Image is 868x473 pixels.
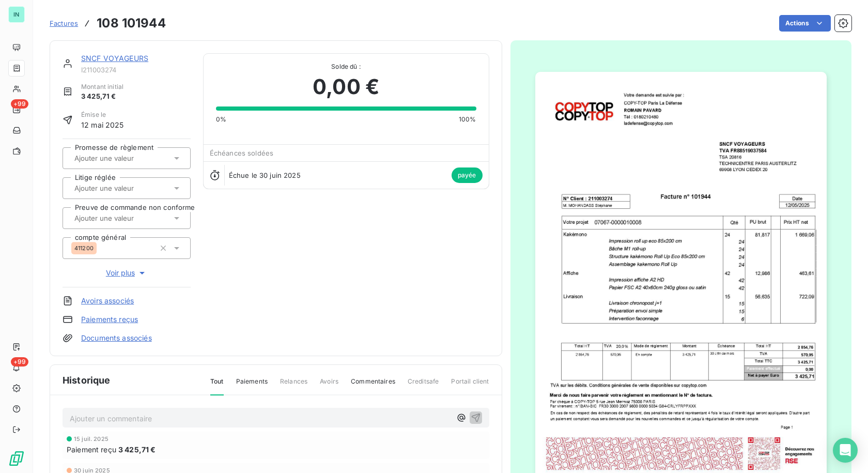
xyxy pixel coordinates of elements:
span: Historique [63,373,111,387]
span: Commentaires [351,377,395,394]
a: Documents associés [81,333,152,343]
a: SNCF VOYAGEURS [81,54,148,63]
span: Émise le [81,110,124,119]
span: Solde dû : [216,62,476,71]
span: Portail client [451,377,489,394]
span: Relances [280,377,307,394]
span: Creditsafe [408,377,439,394]
a: Avoirs associés [81,296,134,306]
span: 100% [459,115,476,124]
button: Actions [779,15,831,32]
div: IN [8,6,25,23]
span: 3 425,71 € [81,91,123,102]
input: Ajouter une valeur [73,154,177,163]
img: Logo LeanPay [8,450,25,467]
h3: 108 101944 [97,14,166,33]
span: Avoirs [320,377,338,394]
input: Ajouter une valeur [73,184,177,193]
span: Échéances soldées [210,149,274,157]
span: payée [452,167,483,183]
div: Open Intercom Messenger [833,438,858,463]
span: 15 juil. 2025 [74,436,109,442]
span: I211003274 [81,66,191,74]
span: 411200 [74,245,94,251]
span: Échue le 30 juin 2025 [229,171,301,179]
span: 12 mai 2025 [81,119,124,130]
a: Paiements reçus [81,314,138,325]
span: 3 425,71 € [118,444,156,455]
span: 0% [216,115,226,124]
span: +99 [11,357,28,367]
span: Paiement reçu [67,444,116,455]
input: Ajouter une valeur [73,213,177,223]
span: Voir plus [106,268,147,278]
span: Paiements [236,377,268,394]
button: Voir plus [63,267,191,279]
span: Tout [210,377,224,395]
span: +99 [11,99,28,109]
a: Factures [50,18,78,28]
span: Factures [50,19,78,27]
span: Montant initial [81,82,123,91]
span: 0,00 € [313,71,379,102]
